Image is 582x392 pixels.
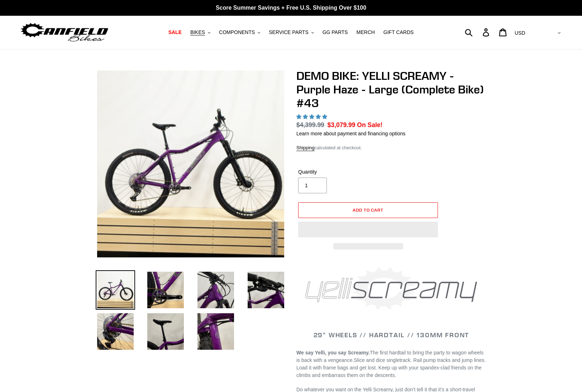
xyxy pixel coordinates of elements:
span: GIFT CARDS [383,29,414,35]
span: The first hardtail to bring the party to wagon wheels is back with a vengeance. [296,350,483,363]
img: Load image into Gallery viewer, DEMO BIKE: YELLI SCREAMY - Purple Haze - Large (Complete Bike) #43 [196,270,235,310]
h1: DEMO BIKE: YELLI SCREAMY - Purple Haze - Large (Complete Bike) #43 [296,69,486,110]
a: GG PARTS [319,28,352,37]
b: We say Yelli, you say Screamy. [296,350,370,355]
div: calculated at checkout. [296,144,486,151]
span: GG PARTS [323,29,348,35]
button: Add to cart [298,202,438,218]
span: BIKES [190,29,205,35]
img: DEMO BIKE: YELLI SCREAMY - Purple Haze - Large (Complete Bike) #43 [97,71,284,257]
button: COMPONENTS [215,28,264,37]
span: COMPONENTS [219,29,255,35]
a: SALE [165,28,185,37]
button: SERVICE PARTS [265,28,317,37]
img: Load image into Gallery viewer, DEMO BIKE: YELLI SCREAMY - Purple Haze - Large (Complete Bike) #43 [246,270,286,310]
span: 29" WHEELS // HARDTAIL // 130MM FRONT [314,331,469,339]
span: On Sale! [357,120,382,130]
span: SALE [168,29,182,35]
p: Slice and dice singletrack. Rail pump tracks and jump lines. Load it with frame bags and get lost... [296,349,486,379]
label: Quantity [298,168,366,176]
span: MERCH [357,29,375,35]
span: Add to cart [353,207,384,213]
button: BIKES [187,28,214,37]
span: $3,079.99 [328,121,356,129]
img: Canfield Bikes [20,21,109,44]
img: Load image into Gallery viewer, DEMO BIKE: YELLI SCREAMY - Purple Haze - Large (Complete Bike) #43 [96,312,135,351]
a: Learn more about payment and financing options [296,131,405,136]
s: $4,399.99 [296,121,324,129]
span: 5.00 stars [296,114,329,120]
input: Search [469,24,487,40]
a: MERCH [353,28,378,37]
a: GIFT CARDS [380,28,418,37]
img: Load image into Gallery viewer, DEMO BIKE: YELLI SCREAMY - Purple Haze - Large (Complete Bike) #43 [96,270,135,310]
img: Load image into Gallery viewer, DEMO BIKE: YELLI SCREAMY - Purple Haze - Large (Complete Bike) #43 [146,270,185,310]
img: Load image into Gallery viewer, DEMO BIKE: YELLI SCREAMY - Purple Haze - Large (Complete Bike) #43 [196,312,235,351]
span: SERVICE PARTS [269,29,308,35]
a: Shipping [296,145,315,151]
img: Load image into Gallery viewer, DEMO BIKE: YELLI SCREAMY - Purple Haze - Large (Complete Bike) #43 [146,312,185,351]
